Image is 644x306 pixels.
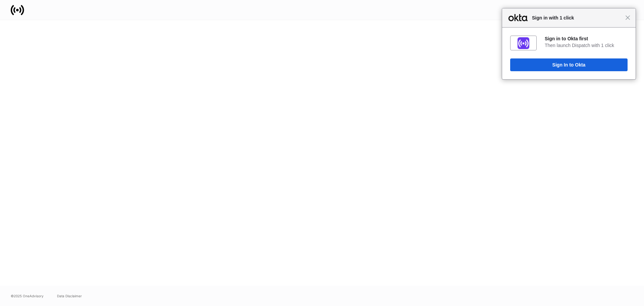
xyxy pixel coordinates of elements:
[529,14,625,22] span: Sign in with 1 click
[57,293,82,299] a: Data Disclaimer
[510,58,628,71] button: Sign In to Okta
[11,293,44,299] span: © 2025 OneAdvisory
[545,42,628,48] div: Then launch Dispatch with 1 click
[518,37,529,49] img: fs018ep249ihOdyJk358
[625,15,630,20] span: Close
[545,36,628,42] div: Sign in to Okta first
